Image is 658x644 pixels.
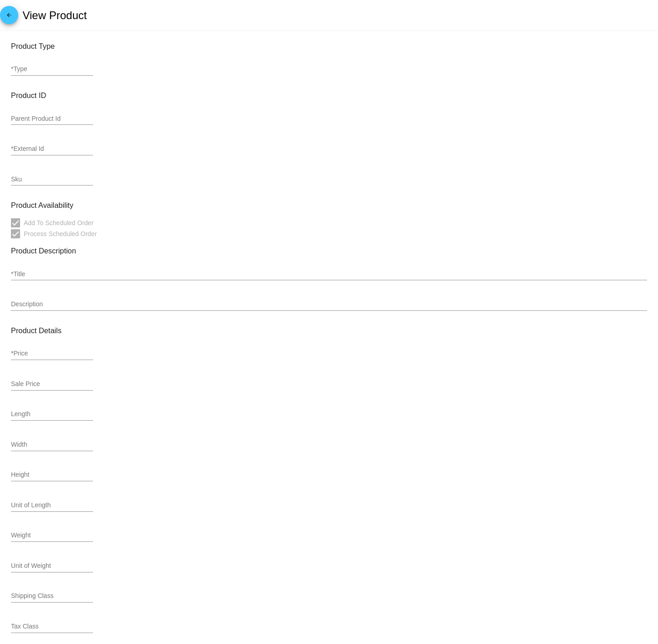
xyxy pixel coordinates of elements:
input: Sku [11,176,93,183]
input: Width [11,441,93,448]
mat-icon: arrow_back [4,12,15,23]
span: Add To Scheduled Order [24,217,93,228]
input: Description [11,301,647,308]
h3: Product Description [11,247,647,255]
h2: View Product [22,9,87,22]
h3: Product ID [11,91,647,100]
input: *Type [11,66,93,73]
input: *External Id [11,145,93,153]
h3: Product Type [11,42,647,51]
input: Unit of Weight [11,562,93,570]
input: Tax Class [11,623,93,630]
input: Parent Product Id [11,115,93,123]
input: *Price [11,350,93,357]
input: Unit of Length [11,502,93,509]
h3: Product Availability [11,201,647,210]
h3: Product Details [11,326,647,335]
input: Shipping Class [11,592,93,600]
span: Process Scheduled Order [24,228,97,239]
input: Weight [11,532,93,539]
input: Sale Price [11,381,93,388]
input: Length [11,411,93,418]
input: *Title [11,271,647,278]
input: Height [11,471,93,479]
